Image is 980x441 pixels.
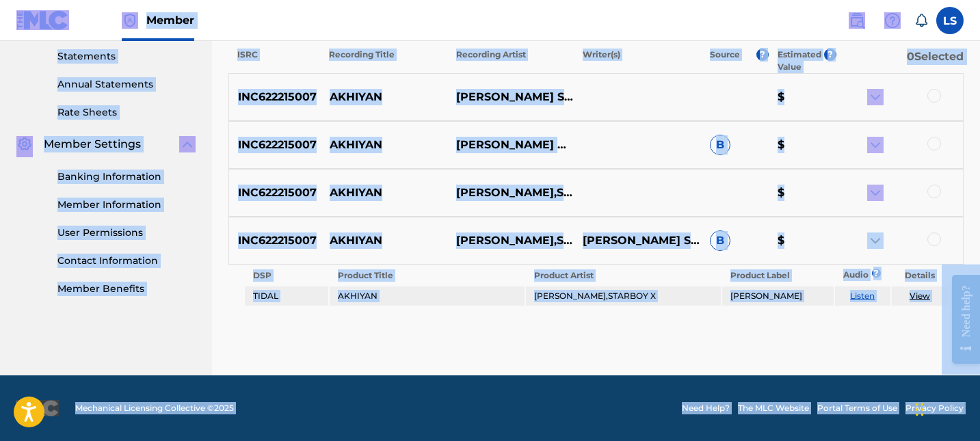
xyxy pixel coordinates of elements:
[836,49,964,73] p: 0 Selected
[75,402,234,414] span: Mechanical Licensing Collective © 2025
[876,269,877,278] span: ?
[122,12,138,29] img: Top Rightsholder
[914,14,928,27] div: Notifications
[850,291,875,301] a: Listen
[738,402,809,414] a: The MLC Website
[330,286,525,306] td: AKHIYAN
[769,89,836,105] p: $
[320,49,447,73] p: Recording Title
[912,375,980,441] iframe: Chat Widget
[447,137,574,153] p: [PERSON_NAME] AND STARBOY X
[57,254,196,268] a: Contact Information
[526,286,721,306] td: [PERSON_NAME],STARBOY X
[44,136,141,152] span: Member Settings
[867,185,884,201] img: expand
[910,291,930,301] a: View
[57,77,196,92] a: Annual Statements
[447,89,574,105] p: [PERSON_NAME] STARBOY X
[905,402,964,414] a: Privacy Policy
[879,7,906,34] div: Help
[817,402,897,414] a: Portal Terms of Use
[824,49,836,61] span: ?
[849,12,865,29] img: search
[835,269,851,281] p: Audio
[57,198,196,212] a: Member Information
[228,49,320,73] p: ISRC
[867,232,884,249] img: contract
[179,136,196,152] img: expand
[769,185,836,201] p: $
[447,49,574,73] p: Recording Artist
[146,12,194,28] span: Member
[942,265,980,375] iframe: Resource Center
[769,137,836,153] p: $
[16,136,33,152] img: Member Settings
[57,49,196,64] a: Statements
[722,266,834,285] th: Product Label
[57,226,196,240] a: User Permissions
[245,266,328,285] th: DSP
[321,232,447,249] p: AKHIYAN
[722,286,834,306] td: [PERSON_NAME]
[447,185,574,201] p: [PERSON_NAME],STARBOY X
[57,170,196,184] a: Banking Information
[769,232,836,249] p: $
[710,49,740,73] p: Source
[526,266,721,285] th: Product Artist
[229,232,321,249] p: INC622215007
[843,7,871,34] a: Public Search
[16,10,69,30] img: MLC Logo
[321,137,447,153] p: AKHIYAN
[16,400,59,416] img: logo
[867,137,884,153] img: expand
[321,185,447,201] p: AKHIYAN
[229,137,321,153] p: INC622215007
[574,232,700,249] p: [PERSON_NAME] SANGHANICOLAS [PERSON_NAME]
[710,135,730,155] span: B
[57,105,196,120] a: Rate Sheets
[321,89,447,105] p: AKHIYAN
[710,230,730,251] span: B
[778,49,824,73] p: Estimated Value
[892,266,947,285] th: Details
[57,282,196,296] a: Member Benefits
[229,89,321,105] p: INC622215007
[574,49,701,73] p: Writer(s)
[756,49,769,61] span: ?
[867,89,884,105] img: expand
[245,286,328,306] td: TIDAL
[447,232,574,249] p: [PERSON_NAME],STARBOY X
[682,402,730,414] a: Need Help?
[884,12,901,29] img: help
[916,389,924,430] div: Drag
[330,266,525,285] th: Product Title
[936,7,964,34] div: User Menu
[229,185,321,201] p: INC622215007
